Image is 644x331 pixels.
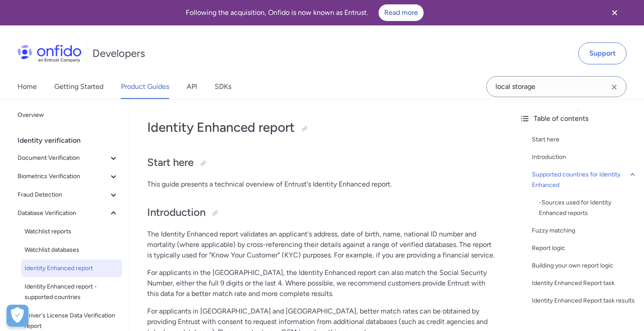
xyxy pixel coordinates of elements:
div: Identity verification [18,132,126,149]
a: Watchlist databases [21,241,122,259]
a: Report logic [532,243,637,254]
a: API [187,74,197,99]
button: Open Preferences [7,305,28,327]
h2: Introduction [147,205,495,220]
a: Home [18,74,37,99]
span: Identity Enhanced report [25,263,119,274]
a: SDKs [215,74,231,99]
a: Identity Enhanced report - supported countries [21,278,122,306]
a: Fuzzy matching [532,225,637,236]
button: Close banner [598,2,631,24]
svg: Close banner [609,7,620,18]
a: Start here [532,134,637,145]
a: Identity Enhanced Report task results [532,296,637,306]
h1: Developers [92,46,145,60]
p: The Identity Enhanced report validates an applicant's address, date of birth, name, national ID n... [147,229,495,261]
p: This guide presents a technical overview of Entrust's Identity Enhanced report. [147,179,495,190]
a: Watchlist reports [21,223,122,240]
a: Identity Enhanced report [21,260,122,277]
h1: Identity Enhanced report [147,119,495,136]
a: Getting Started [54,74,103,99]
button: Biometrics Verification [14,168,122,185]
svg: Clear search field button [609,82,619,92]
span: Document Verification [18,153,108,163]
a: -Sources used for Identity Enhanced reports [539,197,637,218]
a: Introduction [532,152,637,162]
div: - Sources used for Identity Enhanced reports [539,197,637,218]
input: Onfido search input field [486,76,626,97]
img: Onfido Logo [18,45,81,62]
a: Identity Enhanced Report task [532,278,637,289]
a: Building your own report logic [532,261,637,271]
a: Product Guides [121,74,169,99]
button: Fraud Detection [14,186,122,204]
a: Support [578,42,626,64]
div: Following the acquisition, Onfido is now known as Entrust. [11,4,598,21]
span: Overview [18,110,119,120]
span: Database Verification [18,208,108,218]
span: Watchlist reports [25,226,119,237]
p: For applicants in the [GEOGRAPHIC_DATA], the Identity Enhanced report can also match the Social S... [147,268,495,299]
a: Overview [14,106,122,124]
div: Table of contents [520,113,637,124]
button: Database Verification [14,204,122,222]
span: Biometrics Verification [18,171,108,182]
span: Identity Enhanced report - supported countries [25,282,119,303]
a: Supported countries for Identity Enhanced [532,169,637,190]
h2: Start here [147,155,495,170]
button: Document Verification [14,149,122,167]
a: Read more [379,4,424,21]
span: Watchlist databases [25,245,119,255]
div: Cookie Preferences [7,305,28,327]
span: Fraud Detection [18,190,108,200]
